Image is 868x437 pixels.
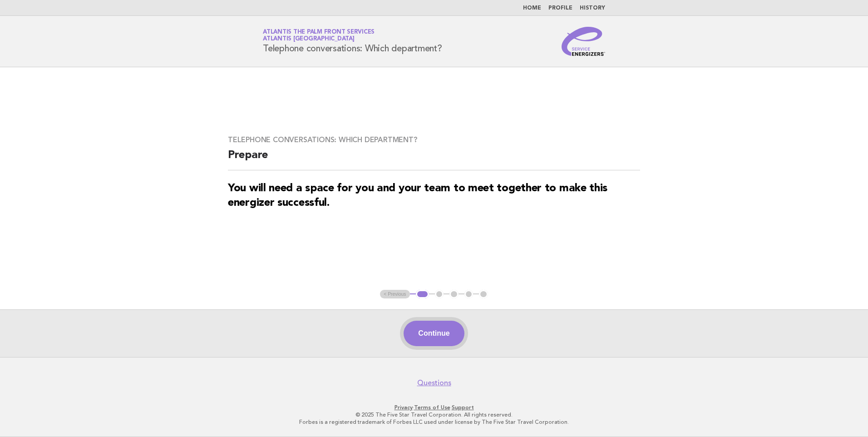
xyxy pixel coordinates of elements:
a: Privacy [395,404,413,411]
h2: Prepare [228,148,640,170]
a: Support [452,404,474,411]
a: History [580,5,605,11]
strong: You will need a space for you and your team to meet together to make this energizer successful. [228,183,607,209]
a: Terms of Use [414,404,450,411]
img: Service Energizers [562,27,605,56]
button: Continue [404,321,464,346]
h1: Telephone conversations: Which department? [263,30,442,53]
button: 1 [416,290,429,299]
a: Profile [548,5,572,11]
p: Forbes is a registered trademark of Forbes LLC used under license by The Five Star Travel Corpora... [156,418,712,426]
span: Atlantis [GEOGRAPHIC_DATA] [263,36,355,42]
a: Home [523,5,541,11]
a: Questions [417,378,451,387]
a: Atlantis The Palm Front ServicesAtlantis [GEOGRAPHIC_DATA] [263,29,375,42]
h3: Telephone conversations: Which department? [228,135,640,144]
p: © 2025 The Five Star Travel Corporation. All rights reserved. [156,411,712,418]
p: · · [156,404,712,411]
